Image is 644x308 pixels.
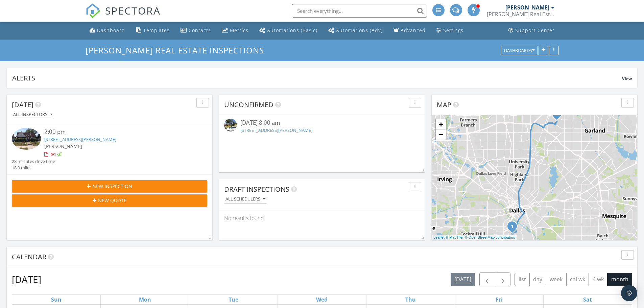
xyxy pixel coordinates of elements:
[494,295,504,304] a: Friday
[98,197,126,204] span: New Quote
[465,235,515,239] a: © OpenStreetMap contributors
[515,27,555,33] div: Support Center
[97,27,125,33] div: Dashboard
[501,46,538,55] button: Dashboards
[12,73,622,82] div: Alerts
[224,119,237,132] img: streetview
[86,3,100,18] img: The Best Home Inspection Software - Spectora
[44,136,116,142] a: [STREET_ADDRESS][PERSON_NAME]
[433,235,445,239] a: Leaflet
[219,209,425,227] div: No results found
[133,24,172,37] a: Templates
[515,273,530,286] button: list
[326,24,385,37] a: Automations (Advanced)
[546,273,567,286] button: week
[12,165,55,171] div: 18.0 miles
[436,119,446,129] a: Zoom in
[267,27,317,33] div: Automations (Basic)
[621,285,637,301] div: Open Intercom Messenger
[401,27,426,33] div: Advanced
[446,235,464,239] a: © MapTiler
[506,24,557,37] a: Support Center
[230,27,248,33] div: Metrics
[495,273,511,286] button: Next month
[622,76,632,81] span: View
[224,195,267,204] button: All schedulers
[432,235,517,240] div: |
[511,224,514,229] i: 1
[87,24,128,37] a: Dashboard
[138,295,152,304] a: Monday
[12,194,207,207] button: New Quote
[434,24,466,37] a: Settings
[607,273,632,286] button: month
[189,27,211,33] div: Contacts
[178,24,214,37] a: Contacts
[86,9,161,23] a: SPECTORA
[443,27,463,33] div: Settings
[12,110,54,119] button: All Inspectors
[12,128,41,150] img: 9546094%2Fcover_photos%2F5JwnbRcR3kouRUkBtvCA%2Fsmall.jpg
[557,113,561,117] div: 13114 Chandler Drive, Dallas TX 75243
[404,295,417,304] a: Thursday
[44,143,82,149] span: [PERSON_NAME]
[105,3,161,18] span: SPECTORA
[487,11,554,18] div: Cofer Real Estate Inspections, PLLC
[529,273,546,286] button: day
[240,119,403,127] div: [DATE] 8:00 am
[257,24,320,37] a: Automations (Basic)
[505,4,549,11] div: [PERSON_NAME]
[50,295,63,304] a: Sunday
[12,252,46,261] span: Calendar
[479,273,495,286] button: Previous month
[12,158,55,165] div: 28 minutes drive time
[437,100,451,109] span: Map
[315,295,329,304] a: Wednesday
[44,128,191,136] div: 2:00 pm
[12,128,207,171] a: 2:00 pm [STREET_ADDRESS][PERSON_NAME] [PERSON_NAME] 28 minutes drive time 18.0 miles
[92,183,132,190] span: New Inspection
[436,129,446,140] a: Zoom out
[391,24,428,37] a: Advanced
[12,180,207,192] button: New Inspection
[224,185,289,194] span: Draft Inspections
[219,24,251,37] a: Metrics
[227,295,240,304] a: Tuesday
[504,48,534,53] div: Dashboards
[292,4,427,18] input: Search everything...
[12,100,33,109] span: [DATE]
[225,197,265,202] div: All schedulers
[224,119,420,135] a: [DATE] 8:00 am [STREET_ADDRESS][PERSON_NAME]
[336,27,383,33] div: Automations (Adv)
[589,273,607,286] button: 4 wk
[512,226,516,230] div: 1206 Galloway Ave, Dallas, TX 75216
[13,112,52,117] div: All Inspectors
[224,100,273,109] span: Unconfirmed
[143,27,170,33] div: Templates
[86,45,270,56] a: [PERSON_NAME] Real Estate Inspections
[451,273,475,286] button: [DATE]
[582,295,593,304] a: Saturday
[12,273,41,286] h2: [DATE]
[566,273,589,286] button: cal wk
[240,127,312,133] a: [STREET_ADDRESS][PERSON_NAME]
